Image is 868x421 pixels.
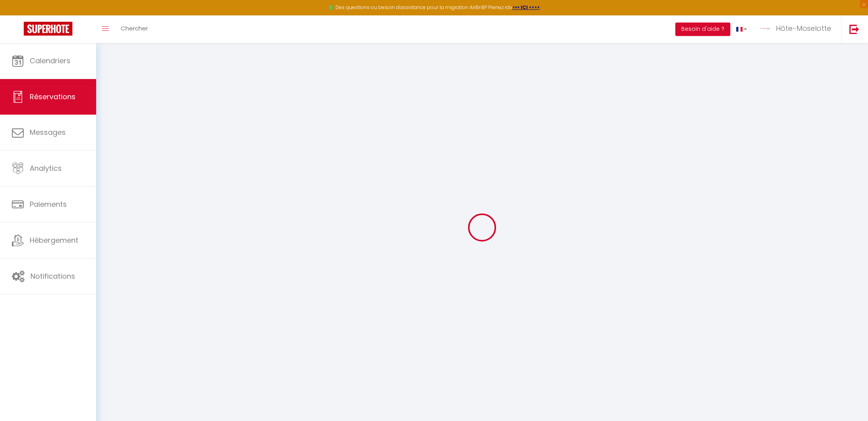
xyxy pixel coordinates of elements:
a: ... Hôte-Moselotte [753,15,841,43]
img: logout [849,24,859,34]
span: Hôte-Moselotte [776,23,831,33]
span: Paiements [30,199,67,209]
span: Notifications [30,271,75,281]
span: Messages [30,127,66,137]
a: >>> ICI <<<< [512,4,540,11]
span: Chercher [121,24,148,32]
img: ... [759,23,771,34]
span: Réservations [30,92,76,102]
span: Calendriers [30,56,70,66]
a: Chercher [115,15,154,43]
img: Super Booking [24,22,72,36]
span: Analytics [30,163,62,173]
span: Hébergement [30,235,78,245]
button: Besoin d'aide ? [675,23,730,36]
